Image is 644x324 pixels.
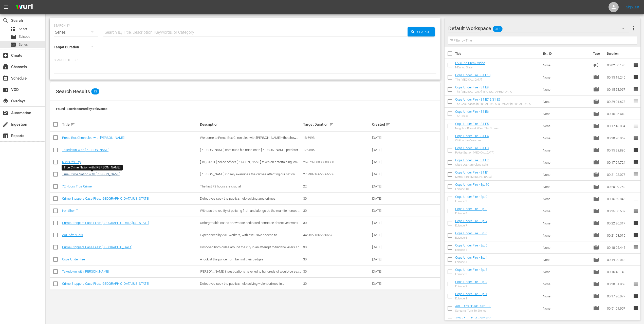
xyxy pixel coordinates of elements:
td: 00:29:01.673 [605,96,633,108]
span: Episode [593,74,599,80]
div: Description [200,122,302,126]
div: [DATE] [372,282,405,285]
th: Duration [604,47,634,61]
span: Episode [593,232,599,238]
div: The [MEDICAL_DATA] in [GEOGRAPHIC_DATA] [455,90,512,93]
div: Neighbor Doesn't Want The Smoke [455,127,499,130]
div: [DATE] [372,160,405,164]
span: Overlays [3,98,9,104]
span: reorder [633,86,639,92]
a: Crime Stoppers Case Files: [GEOGRAPHIC_DATA][US_STATE] [62,197,149,200]
a: Crime Stoppers Case Files: [GEOGRAPHIC_DATA] [62,245,132,249]
span: reorder [633,269,639,275]
div: Matrix Slide [MEDICAL_DATA] [455,175,492,179]
div: The [MEDICAL_DATA] [455,78,490,81]
div: Episode 2 [455,285,487,288]
td: None [541,266,591,278]
td: 00:19:20.013 [605,254,633,266]
div: [DATE] [372,221,405,225]
span: Ingestion [3,121,9,127]
span: reorder [633,232,639,238]
span: VOD [3,87,9,93]
td: 00:20:51.853 [605,278,633,290]
span: Episode [593,99,599,105]
td: None [541,290,591,302]
a: 72 Hours True Crime [62,184,92,188]
span: reorder [633,98,639,104]
span: Series [19,42,28,47]
span: Channels [3,64,9,70]
div: Episode 7 [455,224,487,227]
td: 00:02:00.120 [605,59,633,71]
td: None [541,181,591,193]
a: Cops Under Fire - Ep. 10 [455,183,489,186]
div: [DATE] [372,184,405,188]
td: None [541,217,591,229]
div: Episode 3 [455,273,487,276]
span: [PERSON_NAME] continues his mission to [PERSON_NAME] predators and protect children. [200,148,300,156]
div: Target Duration [303,121,371,127]
span: [PERSON_NAME] closely examines the crimes affecting our nation. [200,172,296,176]
div: Episode 8 [455,212,487,215]
span: Episode [593,184,599,190]
a: Iron Sheriff [62,209,78,213]
a: Cops Under Fire - S1 E10 [455,73,490,77]
td: None [541,278,591,290]
a: Crime Stoppers Case Files: [GEOGRAPHIC_DATA][US_STATE] [62,221,149,225]
span: The first 72 hours are crucial. [200,184,242,188]
span: Detectives seek the public's help solving area crimes. [200,197,276,200]
div: [DATE] [372,245,405,249]
td: 00:16:48.140 [605,266,633,278]
div: Title [62,121,198,127]
span: Episode [593,147,599,153]
div: Episode 4 [455,260,487,264]
span: reorder [633,208,639,214]
div: Default Workspace [448,21,629,35]
td: None [541,132,591,144]
td: None [541,156,591,168]
span: sort [70,122,75,127]
td: 00:17:20.077 [605,290,633,302]
div: 30 [303,282,371,285]
span: Episode [593,244,599,251]
div: Screams Turn To Silence [455,309,491,312]
a: Cops Under Fire [62,257,85,261]
a: Nick Off Duty [62,160,81,164]
td: 00:17:04.724 [605,156,633,168]
span: sort [329,122,334,127]
span: Episode [593,208,599,214]
td: None [541,59,591,71]
span: reorder [633,74,639,80]
a: Crime Stoppers Case Files: [GEOGRAPHIC_DATA][US_STATE] [62,282,149,285]
span: Episode [593,86,599,92]
td: 00:25:00.507 [605,205,633,217]
td: 00:15:58.967 [605,83,633,96]
span: 13 [91,88,99,94]
td: None [541,144,591,156]
span: Episode [593,220,599,226]
div: Child in the Crossfire [455,139,489,142]
span: reorder [633,256,639,262]
span: Episode [19,34,30,39]
a: Cops Under Fire - Ep. 2 [455,280,487,284]
span: Episode [593,269,599,275]
a: Cops Under Fire - Ep. 5 [455,243,487,247]
td: None [541,71,591,83]
td: None [541,83,591,96]
div: 17.9585 [303,148,371,152]
span: A look at the police from behind their badges [200,257,263,261]
div: Close Quarters Close Calls [455,163,489,166]
span: Episode [593,317,599,323]
span: reorder [633,293,639,299]
span: Experienced by A&E workers, with exclusive access to [GEOGRAPHIC_DATA]; the night-time challenges... [200,233,298,244]
div: [DATE] [372,172,405,176]
th: Ext. ID [540,47,590,61]
span: reorder [633,147,639,153]
img: ans4CAIJ8jUAAAAAAAAAAAAAAAAAAAAAAAAgQb4GAAAAAAAAAAAAAAAAAAAAAAAAJMjXAAAAAAAAAAAAAAAAAAAAAAAAgAT5G... [12,1,36,13]
div: NEW Ad Slate [455,66,485,69]
div: [DATE] [372,197,405,200]
a: Cops Under Fire - Ep. 6 [455,231,487,235]
a: Cops Under Fire - Ep. 1 [455,292,487,296]
span: reorder [633,183,639,189]
td: 00:22:26.317 [605,217,633,229]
